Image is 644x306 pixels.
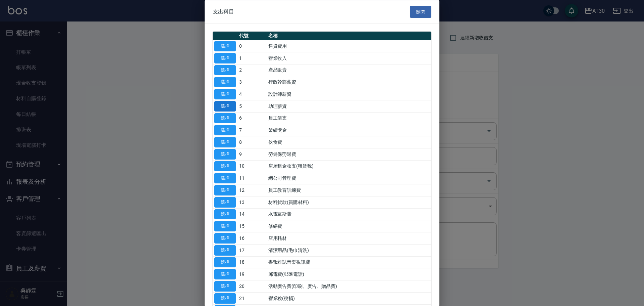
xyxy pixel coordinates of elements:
[214,185,236,195] button: 選擇
[267,244,431,256] td: 清潔用品(毛巾清洗)
[237,148,267,160] td: 9
[267,196,431,208] td: 材料貨款(員購材料)
[214,101,236,111] button: 選擇
[214,41,236,51] button: 選擇
[237,136,267,148] td: 8
[410,5,431,18] button: 關閉
[214,209,236,219] button: 選擇
[237,220,267,232] td: 15
[267,268,431,280] td: 郵電費(郵匯電話)
[214,257,236,267] button: 選擇
[214,77,236,87] button: 選擇
[237,76,267,88] td: 3
[237,40,267,52] td: 0
[237,52,267,64] td: 1
[237,32,267,40] th: 代號
[267,172,431,184] td: 總公司管理費
[214,269,236,279] button: 選擇
[214,149,236,159] button: 選擇
[237,292,267,304] td: 21
[267,280,431,292] td: 活動廣告費(印刷、廣告、贈品費)
[267,136,431,148] td: 伙食費
[267,208,431,220] td: 水電瓦斯費
[237,208,267,220] td: 14
[237,196,267,208] td: 13
[214,173,236,183] button: 選擇
[267,256,431,268] td: 書報雜誌音樂視訊費
[267,52,431,64] td: 營業收入
[267,292,431,304] td: 營業稅(稅捐)
[237,280,267,292] td: 20
[267,124,431,136] td: 業績獎金
[267,220,431,232] td: 修繕費
[214,161,236,171] button: 選擇
[267,232,431,244] td: 店用耗材
[267,64,431,76] td: 產品販賣
[237,256,267,268] td: 18
[267,184,431,196] td: 員工教育訓練費
[237,268,267,280] td: 19
[214,137,236,147] button: 選擇
[214,125,236,135] button: 選擇
[214,53,236,63] button: 選擇
[267,40,431,52] td: 售貨費用
[237,112,267,124] td: 6
[237,100,267,112] td: 5
[237,184,267,196] td: 12
[267,112,431,124] td: 員工借支
[213,8,234,15] span: 支出科目
[214,197,236,207] button: 選擇
[237,64,267,76] td: 2
[267,88,431,100] td: 設計師薪資
[214,281,236,292] button: 選擇
[214,233,236,244] button: 選擇
[214,245,236,255] button: 選擇
[214,113,236,123] button: 選擇
[267,100,431,112] td: 助理薪資
[237,160,267,172] td: 10
[214,293,236,303] button: 選擇
[267,76,431,88] td: 行政幹部薪資
[214,89,236,99] button: 選擇
[237,88,267,100] td: 4
[214,221,236,231] button: 選擇
[237,244,267,256] td: 17
[267,32,431,40] th: 名稱
[267,148,431,160] td: 勞健保勞退費
[237,172,267,184] td: 11
[214,65,236,75] button: 選擇
[237,124,267,136] td: 7
[267,160,431,172] td: 房屋租金收支(租賃稅)
[237,232,267,244] td: 16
